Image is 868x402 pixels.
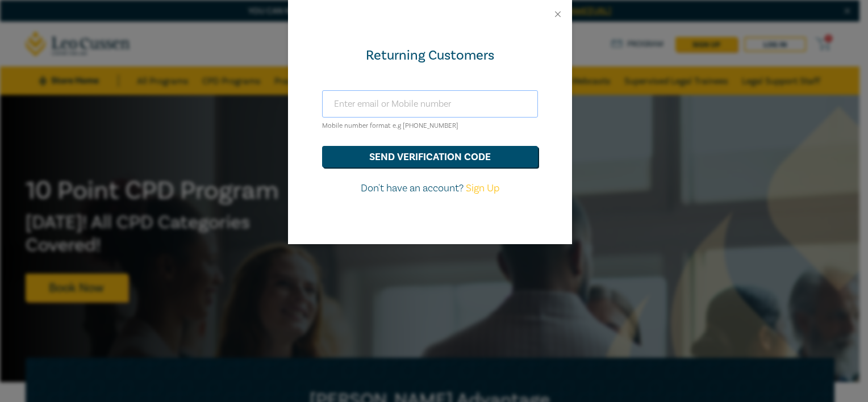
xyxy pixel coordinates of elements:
[322,181,538,196] p: Don't have an account?
[322,122,458,130] small: Mobile number format e.g [PHONE_NUMBER]
[322,146,538,167] button: send verification code
[466,182,499,195] a: Sign Up
[553,9,563,19] button: Close
[322,90,538,118] input: Enter email or Mobile number
[322,47,538,65] div: Returning Customers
